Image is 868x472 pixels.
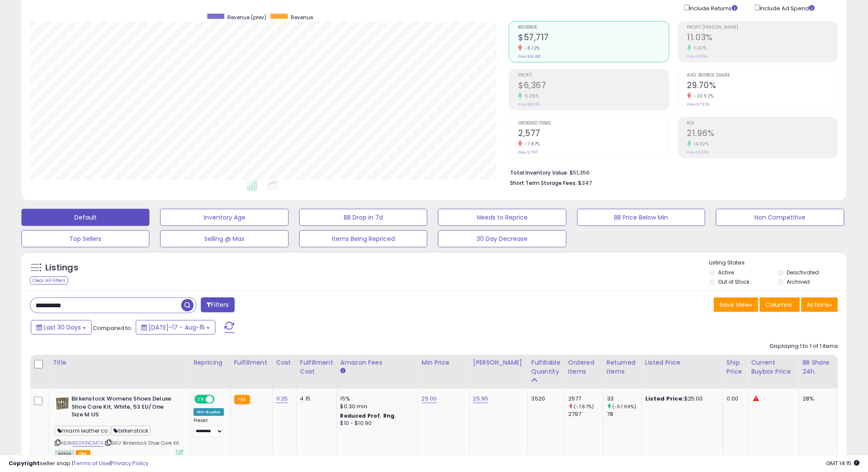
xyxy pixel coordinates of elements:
h2: $6,367 [518,80,668,92]
span: | SKU: Birkestock Shoe Care Kit [104,439,179,446]
div: 3520 [531,395,558,403]
div: seller snap | | [9,460,149,468]
span: Profit [PERSON_NAME] [687,25,838,30]
h2: 2,577 [518,128,668,140]
b: Total Inventory Value: [510,169,568,176]
div: Listed Price [645,358,719,367]
div: 33 [607,395,641,403]
small: (-7.87%) [574,403,594,410]
a: B00K1NCM7A [72,439,103,447]
button: Columns [760,297,800,312]
b: Short Term Storage Fees: [510,179,577,187]
span: Ordered Items [518,121,668,126]
small: Prev: 37.37% [687,102,710,107]
button: BB Price Below Min [577,209,705,226]
div: 0.00 [727,395,741,403]
h2: 29.70% [687,80,838,92]
div: 2577 [568,395,603,403]
div: Ordered Items [568,358,600,376]
span: Compared to: [93,324,132,332]
button: Non Competitive [716,209,844,226]
label: Active [718,269,734,276]
span: [DATE]-17 - Aug-15 [149,323,205,332]
button: Top Sellers [21,230,149,247]
small: -20.52% [691,93,714,99]
button: Last 30 Days [31,320,92,335]
a: 25.00 [422,395,437,403]
span: $347 [578,179,592,187]
span: Revenue [291,14,313,21]
div: Title [53,358,186,367]
div: Fulfillment Cost [300,358,333,376]
button: Save View [714,297,758,312]
div: Clear All Filters [30,276,68,285]
div: Fulfillable Quantity [531,358,561,376]
small: (-57.69%) [612,403,636,410]
label: Out of Stock [718,278,749,285]
button: Actions [801,297,838,312]
div: Returned Items [607,358,638,376]
small: 5.05% [522,93,539,99]
p: Listing States: [710,259,847,267]
button: 30 Day Decrease [438,230,566,247]
div: Ship Price [727,358,744,376]
button: Items Being Repriced [299,230,427,247]
div: ASIN: [55,395,183,456]
span: Avg. Buybox Share [687,73,838,78]
span: ROI [687,121,838,126]
span: miami leather co [55,426,110,436]
a: Terms of Use [73,459,110,467]
span: Revenue (prev) [227,14,266,21]
button: Filters [201,297,234,312]
div: Win BuyBox [194,408,224,416]
div: 28% [802,395,831,403]
div: Current Buybox Price [751,358,795,376]
span: OFF [213,396,227,403]
small: Prev: $6,061 [518,102,540,107]
div: 2797 [568,410,603,418]
small: Prev: 2,797 [518,150,538,155]
button: BB Drop in 7d [299,209,427,226]
h2: $57,717 [518,33,668,44]
small: -7.87% [522,141,540,147]
div: 78 [607,410,641,418]
h2: 21.96% [687,128,838,140]
div: Include Ad Spend [748,3,829,12]
span: All listings currently available for purchase on Amazon [55,450,75,457]
span: Columns [765,300,792,309]
button: [DATE]-17 - Aug-15 [136,320,215,335]
a: 11.25 [276,395,288,403]
span: 2025-09-15 14:15 GMT [826,459,859,467]
div: BB Share 24h. [802,358,834,376]
a: Privacy Policy [111,459,149,467]
small: FBA [234,395,250,404]
span: Profit [518,73,668,78]
small: Prev: 19.26% [687,150,709,155]
li: $51,356 [510,167,832,177]
small: 11.87% [691,45,707,51]
button: Default [21,209,149,226]
div: Min Price [422,358,466,367]
div: 15% [340,395,412,403]
div: [PERSON_NAME] [473,358,524,367]
div: 4.15 [300,395,330,403]
h2: 11.03% [687,33,838,44]
div: Displaying 1 to 1 of 1 items [770,342,838,350]
small: Prev: $61,481 [518,54,540,59]
label: Deactivated [787,269,819,276]
a: 25.95 [473,395,489,403]
div: Preset: [194,418,224,437]
span: ON [195,396,206,403]
button: Needs to Reprice [438,209,566,226]
small: 14.02% [691,141,709,147]
b: Birkenstock Womens Shoes Deluxe Shoe Care Kit, White, 53 EU/One Size M US [72,395,176,421]
div: Repricing [194,358,227,367]
div: Include Returns [677,3,748,12]
div: Cost [276,358,293,367]
span: birkenstock [111,426,151,436]
b: Reduced Prof. Rng. [340,412,397,419]
span: FBA [76,450,90,457]
button: Inventory Age [160,209,288,226]
div: Fulfillment [234,358,269,367]
img: 41GCunaXisL._SL40_.jpg [55,395,69,412]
